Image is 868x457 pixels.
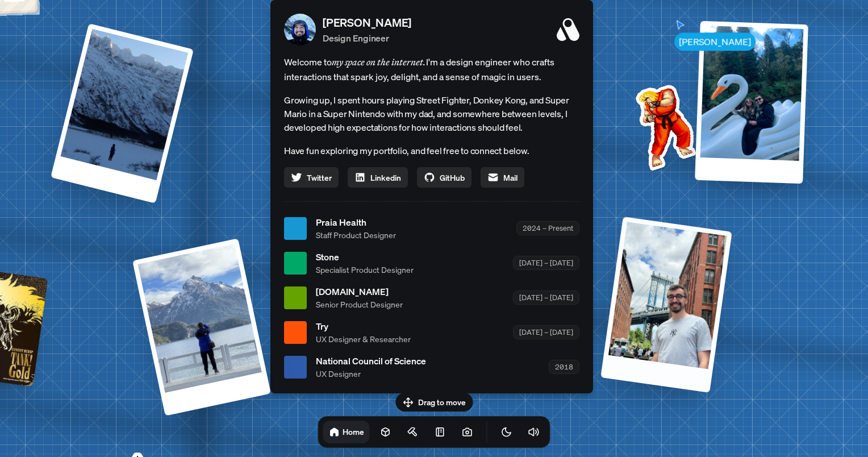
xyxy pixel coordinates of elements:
p: Growing up, I spent hours playing Street Fighter, Donkey Kong, and Super Mario in a Super Nintend... [284,93,579,134]
span: Linkedin [370,172,401,184]
p: Design Engineer [323,31,411,45]
span: Senior Product Designer [316,298,403,310]
span: Twitter [307,172,332,184]
img: Profile Picture [284,14,316,45]
span: Specialist Product Designer [316,264,414,276]
h1: Home [343,426,364,437]
span: [DOMAIN_NAME] [316,285,403,298]
span: GitHub [440,172,465,184]
span: Mail [503,172,518,184]
div: [DATE] – [DATE] [513,290,579,305]
div: 2024 – Present [516,221,579,235]
span: Praia Health [316,215,396,229]
span: UX Designer & Researcher [316,333,411,345]
em: my space on the internet. [332,56,426,68]
a: GitHub [417,167,471,188]
p: Have fun exploring my portfolio, and feel free to connect below. [284,143,579,158]
button: Toggle Theme [495,421,518,443]
span: Welcome to I'm a design engineer who crafts interactions that spark joy, delight, and a sense of ... [284,55,579,84]
button: Toggle Audio [523,421,545,443]
span: Stone [316,250,414,264]
span: Staff Product Designer [316,229,396,241]
a: Home [323,421,370,443]
span: National Council of Science [316,354,426,368]
span: UX Designer [316,368,426,380]
div: [DATE] – [DATE] [513,325,579,339]
a: Twitter [284,167,339,188]
div: 2018 [549,360,579,374]
a: Mail [481,167,524,188]
a: Linkedin [348,167,408,188]
span: Try [316,319,411,333]
div: [DATE] – [DATE] [513,256,579,270]
img: Profile example [606,68,721,182]
p: [PERSON_NAME] [323,14,411,31]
